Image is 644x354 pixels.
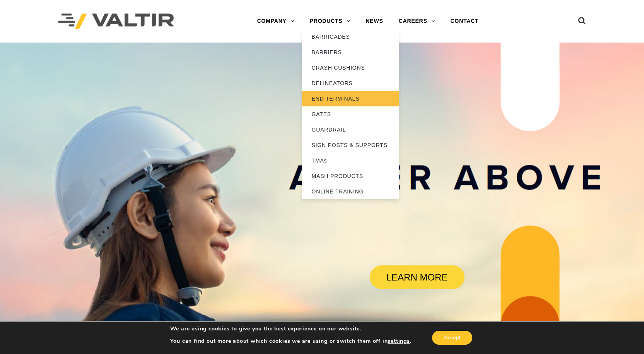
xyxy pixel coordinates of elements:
[370,265,465,289] a: LEARN MORE
[302,91,399,106] a: END TERMINALS
[302,14,358,29] a: PRODUCTS
[442,14,486,29] a: CONTACT
[432,331,472,345] button: Accept
[170,325,412,332] p: We are using cookies to give you the best experience on our website.
[302,44,399,60] a: BARRIERS
[302,184,399,199] a: ONLINE TRAINING
[302,122,399,137] a: GUARDRAIL
[302,75,399,91] a: DELINEATORS
[358,14,391,29] a: NEWS
[388,338,410,345] button: settings
[302,106,399,122] a: GATES
[249,14,302,29] a: COMPANY
[170,338,412,345] p: You can find out more about which cookies we are using or switch them off in .
[302,60,399,75] a: CRASH CUSHIONS
[302,168,399,184] a: MASH PRODUCTS
[58,14,174,29] img: Valtir
[302,137,399,153] a: SIGN POSTS & SUPPORTS
[302,153,399,168] a: TMAs
[302,29,399,44] a: BARRICADES
[391,14,443,29] a: CAREERS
